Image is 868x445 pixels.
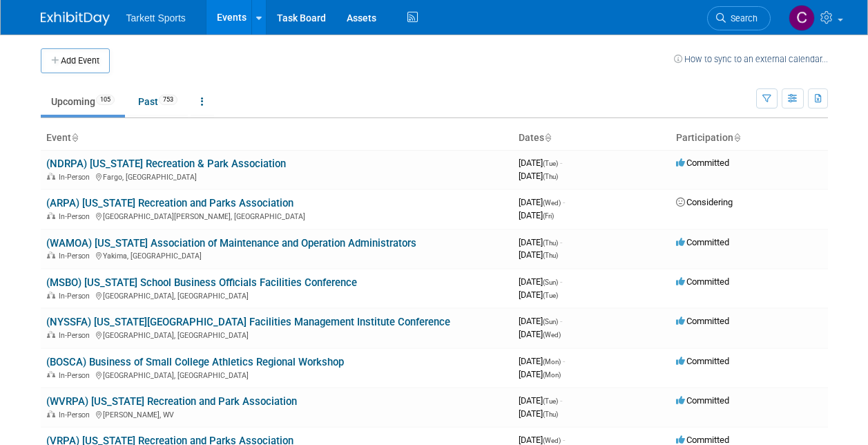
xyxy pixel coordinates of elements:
[519,210,554,220] span: [DATE]
[59,212,94,221] span: In-Person
[543,318,558,325] span: (Sun)
[543,437,561,444] span: (Wed)
[46,329,508,340] div: [GEOGRAPHIC_DATA], [GEOGRAPHIC_DATA]
[563,356,565,366] span: -
[519,237,562,247] span: [DATE]
[543,252,558,259] span: (Thu)
[543,173,558,180] span: (Thu)
[519,171,558,181] span: [DATE]
[46,197,293,209] a: (ARPA) [US_STATE] Recreation and Parks Association
[128,88,188,115] a: Past753
[46,276,357,289] a: (MSBO) [US_STATE] School Business Officials Facilities Conference
[46,356,344,368] a: (BOSCA) Business of Small College Athletics Regional Workshop
[41,12,110,26] img: ExhibitDay
[41,88,125,115] a: Upcoming105
[46,369,508,380] div: [GEOGRAPHIC_DATA], [GEOGRAPHIC_DATA]
[519,316,562,326] span: [DATE]
[543,410,558,418] span: (Thu)
[519,395,562,406] span: [DATE]
[159,95,177,105] span: 753
[560,237,562,247] span: -
[543,160,558,167] span: (Tue)
[59,252,94,261] span: In-Person
[71,132,78,143] a: Sort by Event Name
[47,212,55,219] img: In-Person Event
[519,369,561,379] span: [DATE]
[676,316,729,326] span: Committed
[676,356,729,366] span: Committed
[671,126,828,150] th: Participation
[789,5,815,31] img: Christa Collins
[707,6,771,30] a: Search
[59,292,94,301] span: In-Person
[519,197,565,207] span: [DATE]
[46,158,286,170] a: (NDRPA) [US_STATE] Recreation & Park Association
[674,54,828,64] a: How to sync to an external calendar...
[676,237,729,247] span: Committed
[543,278,558,286] span: (Sun)
[519,408,558,419] span: [DATE]
[543,397,558,405] span: (Tue)
[519,158,562,168] span: [DATE]
[543,371,561,379] span: (Mon)
[513,126,671,150] th: Dates
[96,95,115,105] span: 105
[47,252,55,258] img: In-Person Event
[46,249,508,261] div: Yakima, [GEOGRAPHIC_DATA]
[47,371,55,378] img: In-Person Event
[519,435,565,445] span: [DATE]
[41,126,513,150] th: Event
[519,290,558,300] span: [DATE]
[46,237,416,249] a: (WAMOA) [US_STATE] Association of Maintenance and Operation Administrators
[544,132,551,143] a: Sort by Start Date
[126,12,186,23] span: Tarkett Sports
[46,316,450,328] a: (NYSSFA) [US_STATE][GEOGRAPHIC_DATA] Facilities Management Institute Conference
[519,276,562,287] span: [DATE]
[543,239,558,247] span: (Thu)
[59,173,94,182] span: In-Person
[543,199,561,207] span: (Wed)
[46,210,508,221] div: [GEOGRAPHIC_DATA][PERSON_NAME], [GEOGRAPHIC_DATA]
[46,290,508,301] div: [GEOGRAPHIC_DATA], [GEOGRAPHIC_DATA]
[59,410,94,419] span: In-Person
[46,171,508,182] div: Fargo, [GEOGRAPHIC_DATA]
[519,329,561,339] span: [DATE]
[543,212,554,220] span: (Fri)
[676,395,729,406] span: Committed
[563,197,565,207] span: -
[563,435,565,445] span: -
[47,410,55,417] img: In-Person Event
[676,197,733,207] span: Considering
[41,48,110,73] button: Add Event
[560,316,562,326] span: -
[47,173,55,180] img: In-Person Event
[726,13,758,23] span: Search
[543,358,561,366] span: (Mon)
[46,408,508,419] div: [PERSON_NAME], WV
[543,292,558,299] span: (Tue)
[733,132,740,143] a: Sort by Participation Type
[560,276,562,287] span: -
[46,395,297,408] a: (WVRPA) [US_STATE] Recreation and Park Association
[59,331,94,340] span: In-Person
[676,276,729,287] span: Committed
[47,292,55,299] img: In-Person Event
[676,435,729,445] span: Committed
[47,331,55,338] img: In-Person Event
[560,158,562,168] span: -
[543,331,561,339] span: (Wed)
[676,158,729,168] span: Committed
[560,395,562,406] span: -
[59,371,94,380] span: In-Person
[519,356,565,366] span: [DATE]
[519,249,558,260] span: [DATE]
